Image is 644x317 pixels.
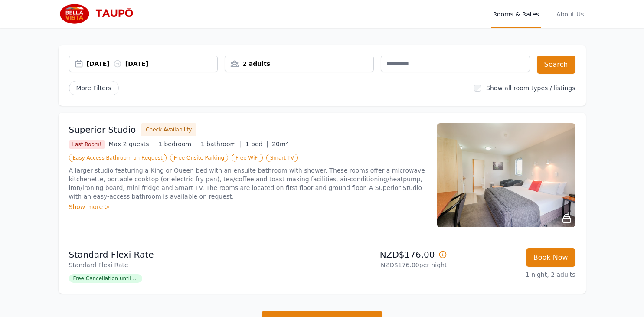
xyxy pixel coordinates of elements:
span: More Filters [69,81,119,95]
p: Standard Flexi Rate [69,248,319,261]
span: Free Onsite Parking [170,154,228,162]
span: 20m² [272,141,288,147]
span: 1 bathroom | [201,141,242,147]
button: Check Availability [141,123,196,136]
img: Bella Vista Taupo [59,3,142,24]
button: Book Now [526,248,575,267]
p: 1 night, 2 adults [454,270,575,279]
span: Last Room! [69,140,105,149]
span: 1 bed | [245,141,268,147]
p: NZD$176.00 [326,248,447,261]
p: Standard Flexi Rate [69,261,319,269]
span: Free Cancellation until ... [69,274,142,283]
div: Show more > [69,203,426,211]
p: NZD$176.00 per night [326,261,447,269]
span: 1 bedroom | [158,141,197,147]
span: Free WiFi [232,154,263,162]
label: Show all room types / listings [486,85,575,92]
span: Smart TV [266,154,298,162]
p: A larger studio featuring a King or Queen bed with an ensuite bathroom with shower. These rooms o... [69,166,426,201]
h3: Superior Studio [69,124,136,136]
button: Search [537,56,575,74]
span: Max 2 guests | [108,141,155,147]
div: [DATE] [DATE] [87,59,218,68]
div: 2 adults [225,59,373,68]
span: Easy Access Bathroom on Request [69,154,167,162]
